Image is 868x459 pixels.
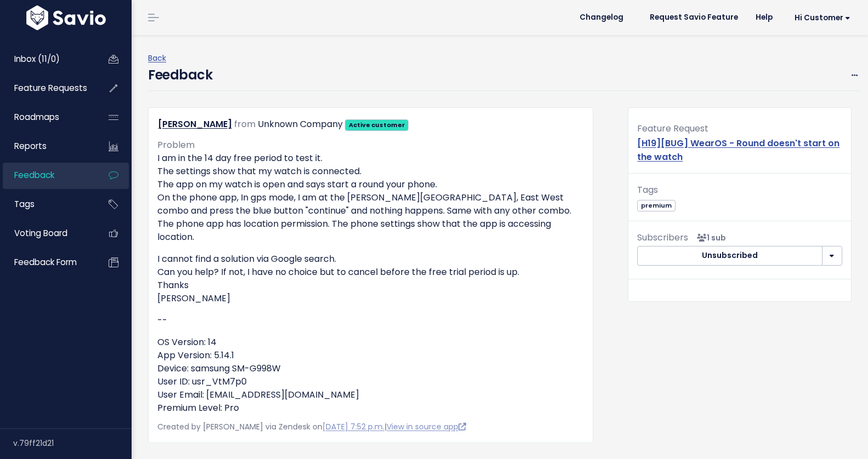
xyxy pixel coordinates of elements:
a: Help [747,9,781,26]
span: Roadmaps [14,111,59,123]
a: Feature Requests [3,76,91,101]
button: Unsubscribed [637,246,822,266]
a: premium [637,199,675,210]
span: Feedback form [14,256,77,268]
span: Problem [157,139,195,151]
p: -- [157,314,584,327]
a: Voting Board [3,221,91,246]
a: Feedback form [3,250,91,275]
span: <p><strong>Subscribers</strong><br><br> - Nuno Grazina<br> </p> [693,232,726,243]
a: Request Savio Feature [641,9,747,26]
span: Changelog [580,14,623,21]
a: [PERSON_NAME] [158,118,232,130]
a: Back [148,53,166,64]
span: Hi Customer [795,14,850,22]
p: I cannot find a solution via Google search. Can you help? If not, I have no choice but to cancel ... [157,253,584,305]
span: Created by [PERSON_NAME] via Zendesk on | [157,421,466,432]
span: Reports [14,140,47,152]
a: Roadmaps [3,105,91,130]
span: premium [637,200,675,211]
span: Subscribers [637,231,688,244]
a: Hi Customer [781,9,859,26]
span: Feature Request [637,122,708,135]
a: Tags [3,192,91,217]
span: Feedback [14,169,54,181]
p: I am in the 14 day free period to test it. The settings show that my watch is connected. The app ... [157,152,584,244]
span: Inbox (11/0) [14,53,60,65]
a: Inbox (11/0) [3,47,91,72]
img: logo-white.9d6f32f41409.svg [24,5,109,30]
span: Tags [14,198,35,210]
a: [H19][BUG] WearOS - Round doesn't start on the watch [637,137,839,163]
a: [DATE] 7:52 p.m. [322,421,384,432]
div: v.79ff21d21 [13,429,132,457]
span: from [234,118,256,130]
p: OS Version: 14 App Version: 5.14.1 Device: samsung SM-G998W User ID: usr_VtM7p0 User Email: [EMAI... [157,336,584,415]
a: View in source app [387,421,466,432]
span: Voting Board [14,227,67,239]
span: Tags [637,183,658,196]
a: Feedback [3,163,91,188]
div: Unknown Company [258,117,343,133]
strong: Active customer [349,121,405,129]
h4: Feedback [148,65,212,85]
span: Feature Requests [14,82,87,94]
a: Reports [3,134,91,159]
